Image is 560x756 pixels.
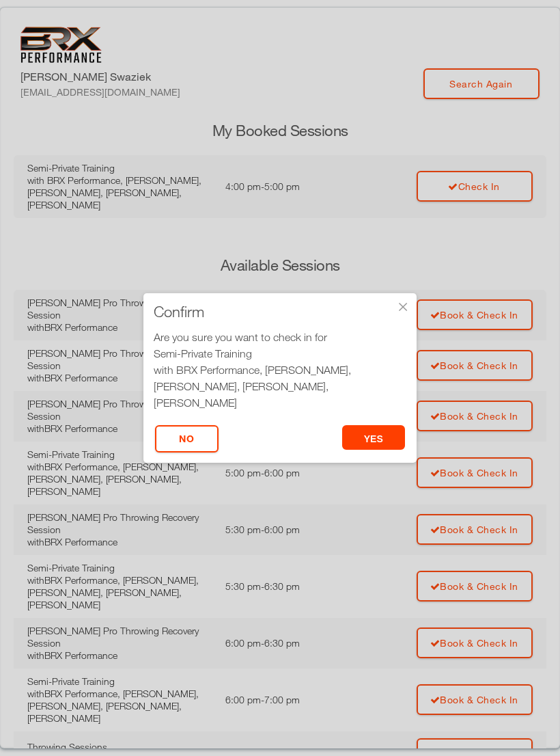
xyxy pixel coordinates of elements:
div: with BRX Performance, [PERSON_NAME], [PERSON_NAME], [PERSON_NAME], [PERSON_NAME] [154,362,406,411]
div: Are you sure you want to check in for at 4:00 pm? [154,329,406,427]
button: No [155,425,219,453]
button: yes [342,425,406,450]
div: × [396,300,410,314]
span: Confirm [154,305,204,319]
div: Semi-Private Training [154,345,406,362]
